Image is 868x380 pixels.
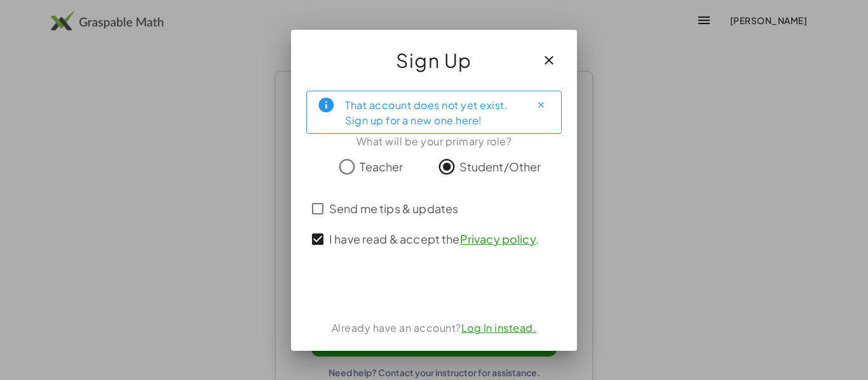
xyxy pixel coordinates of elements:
div: That account does not yet exist. Sign up for a new one here! [345,96,520,128]
div: Already have an account? [306,320,562,336]
iframe: Sign in with Google Button [364,273,504,301]
a: Log In instead. [461,321,537,334]
div: What will be your primary role? [306,134,562,149]
span: Teacher [360,158,403,175]
span: Sign Up [396,45,472,75]
a: Privacy policy [460,232,536,246]
span: Send me tips & updates [329,200,458,217]
span: Student/Other [459,158,541,175]
span: I have read & accept the . [329,230,539,247]
button: Close [531,95,551,115]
